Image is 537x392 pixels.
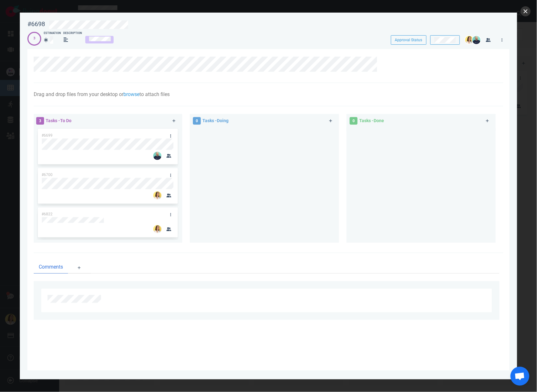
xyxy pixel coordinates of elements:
span: 3 [36,117,44,125]
span: #6700 [42,173,53,177]
span: Tasks - To Do [46,118,71,123]
div: Estimation [44,31,61,36]
img: 26 [153,225,161,233]
div: #6698 [27,20,45,28]
div: 3 [33,36,35,41]
span: Drag and drop files from your desktop or [34,91,123,97]
span: to attach files [139,91,170,97]
button: Approval Status [391,35,427,45]
img: 26 [153,191,161,200]
div: Ouvrir le chat [511,367,529,386]
img: 26 [465,36,473,44]
img: 26 [153,152,161,160]
span: #6699 [42,133,53,138]
span: Tasks - Done [359,118,384,123]
span: 0 [350,117,358,125]
img: 26 [472,36,481,44]
a: browse [123,91,139,97]
button: close [521,6,531,16]
span: Comments [39,263,63,271]
div: Description [63,31,82,36]
span: 0 [193,117,201,125]
span: #6822 [42,212,53,216]
span: Tasks - Doing [202,118,229,123]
